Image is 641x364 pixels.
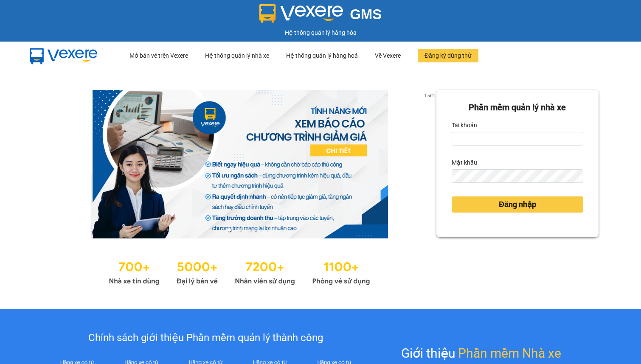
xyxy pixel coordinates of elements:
a: GMS [259,13,382,20]
img: logo 2 [259,4,343,23]
div: Giới thiệu [401,343,561,363]
p: 1 of 3 [422,90,436,101]
button: next slide / item [425,90,436,238]
span: Đăng nhập [499,199,536,210]
div: Hệ thống quản lý hàng hoá [286,42,358,69]
button: Đăng ký dùng thử [418,49,478,62]
span: Phần mềm Nhà xe [458,343,561,363]
div: Hệ thống quản lý hàng hóa [2,28,639,37]
input: Tài khoản [452,132,583,146]
label: Mật khẩu [452,156,477,169]
div: Chính sách giới thiệu Phần mềm quản lý thành công [45,330,367,346]
div: Mở bán vé trên Vexere [129,42,188,69]
li: slide item 3 [248,228,251,232]
label: Tài khoản [452,118,477,132]
input: Mật khẩu [452,169,583,183]
span: Đăng ký dùng thử [425,51,472,60]
img: mbUUG5Q.png [21,42,106,70]
li: slide item 1 [228,228,231,232]
div: Hệ thống quản lý nhà xe [205,42,269,69]
button: previous slide / item [42,90,54,238]
div: Về Vexere [375,42,401,69]
img: Statistics.png [109,255,370,288]
button: Đăng nhập [452,196,583,213]
div: Phần mềm quản lý nhà xe [452,101,583,114]
span: GMS [350,6,382,22]
li: slide item 2 [238,228,241,232]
